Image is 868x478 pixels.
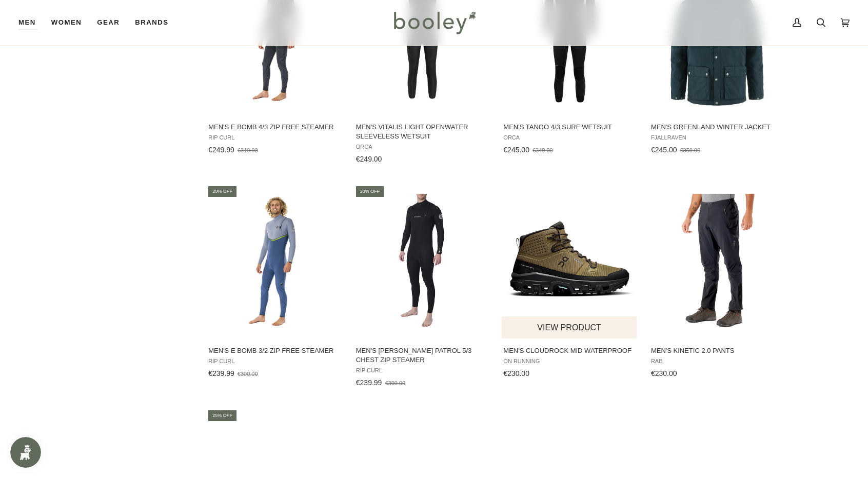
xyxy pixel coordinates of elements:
[208,186,236,197] div: 20% off
[208,134,341,141] span: Rip Curl
[389,8,479,37] img: Booley
[208,358,341,365] span: Rip Curl
[385,380,405,386] span: €300.00
[651,369,677,377] span: €230.00
[208,369,234,377] span: €239.99
[208,146,234,154] span: €249.99
[356,155,382,163] span: €249.00
[651,146,677,154] span: €245.00
[356,346,489,365] span: Men's [PERSON_NAME] Patrol 5/3 Chest Zip Steamer
[503,134,636,141] span: Orca
[97,17,120,28] span: Gear
[651,358,784,365] span: Rab
[503,358,636,365] span: On Running
[207,185,343,382] a: Men's E Bomb 3/2 Zip Free Steamer
[18,17,36,28] span: Men
[651,123,784,132] span: Men's Greenland Winter Jacket
[503,146,529,154] span: €245.00
[651,346,784,355] span: Men's Kinetic 2.0 Pants
[10,437,41,468] iframe: Button to open loyalty program pop-up
[238,147,258,153] span: €310.00
[502,316,637,338] button: View product
[502,185,638,382] a: Men's Cloudrock Mid Waterproof
[208,123,341,132] span: Men's E Bomb 4/3 Zip Free Steamer
[207,194,343,330] img: Rip Curl Men's E Bomb 3/2 Zip Free Steamer Blue / Grey - Booley Galway
[51,17,82,28] span: Women
[135,17,168,28] span: Brands
[354,194,490,330] img: Rip Curl Men's Dawn Patrol 5/3 Chest Zip Steamer Black - Booley Galway
[208,346,341,355] span: Men's E Bomb 3/2 Zip Free Steamer
[532,147,553,153] span: €349.00
[356,367,489,374] span: Rip Curl
[502,194,638,330] img: On Men's Cloudrock 2 Waterproof Hunter / Black - Booley Galway
[649,194,785,330] img: Rab Men's Kinetic 2.0 Pants Beluga - Booley Galway
[649,185,785,382] a: Men's Kinetic 2.0 Pants
[356,379,382,387] span: €239.99
[208,410,236,421] div: 25% off
[651,134,784,141] span: Fjallraven
[238,371,258,377] span: €300.00
[356,123,489,141] span: Men's Vitalis Light Openwater Sleeveless Wetsuit
[356,144,489,150] span: Orca
[356,186,384,197] div: 20% off
[503,123,636,132] span: Men's Tango 4/3 Surf Wetsuit
[503,369,529,377] span: €230.00
[680,147,700,153] span: €350.00
[503,346,636,355] span: Men's Cloudrock Mid Waterproof
[354,185,490,391] a: Men's Dawn Patrol 5/3 Chest Zip Steamer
